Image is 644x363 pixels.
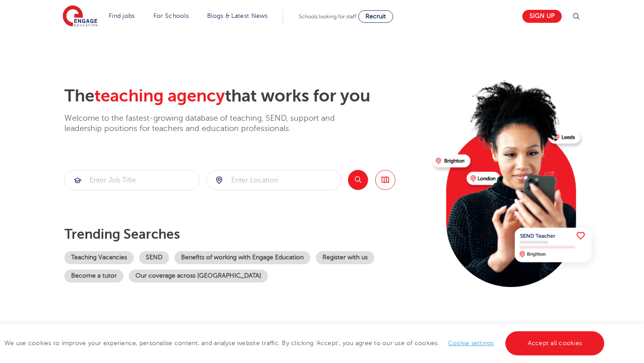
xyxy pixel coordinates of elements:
a: For Schools [153,13,189,19]
input: Submit [207,170,341,190]
span: teaching agency [94,86,225,106]
h2: The that works for you [64,86,425,106]
a: Recruit [358,10,393,23]
a: Blogs & Latest News [207,13,268,19]
a: Become a tutor [64,270,123,283]
button: Search [348,170,368,190]
div: Submit [206,170,341,190]
p: Welcome to the fastest-growing database of teaching, SEND, support and leadership positions for t... [64,113,360,134]
input: Submit [65,170,199,190]
p: Trending searches [64,226,425,242]
a: Find jobs [109,13,135,19]
a: Benefits of working with Engage Education [174,251,310,264]
span: Schools looking for staff [299,13,356,20]
a: Our coverage across [GEOGRAPHIC_DATA] [129,270,268,283]
a: Teaching Vacancies [64,251,134,264]
a: Register with us [316,251,374,264]
a: Accept all cookies [505,331,605,355]
div: Submit [64,170,199,190]
a: Cookie settings [448,340,494,346]
a: SEND [139,251,169,264]
img: Engage Education [63,5,97,28]
span: Recruit [365,13,386,20]
a: Sign up [522,10,562,23]
span: We use cookies to improve your experience, personalise content, and analyse website traffic. By c... [4,340,606,346]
